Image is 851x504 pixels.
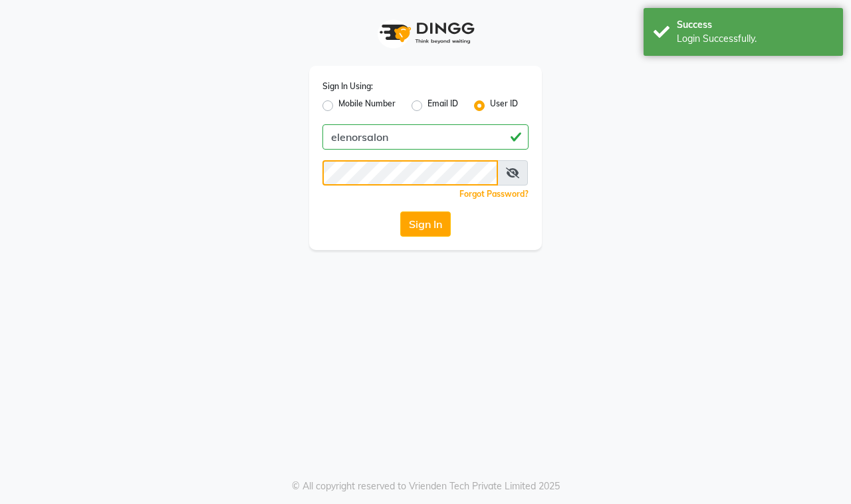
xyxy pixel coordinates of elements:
[459,189,529,199] a: Forgot Password?
[322,124,529,150] input: Username
[322,160,498,186] input: Username
[372,13,479,53] img: logo1.svg
[338,98,396,114] label: Mobile Number
[677,18,833,32] div: Success
[677,32,833,46] div: Login Successfully.
[400,211,451,237] button: Sign In
[322,80,373,92] label: Sign In Using:
[490,98,518,114] label: User ID
[427,98,458,114] label: Email ID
